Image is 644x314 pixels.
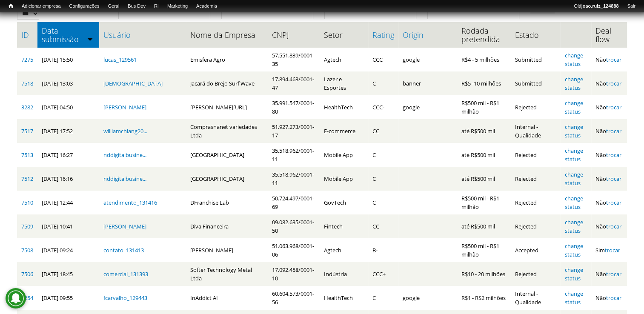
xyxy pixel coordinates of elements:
strong: joao.ruiz_124888 [581,3,619,9]
td: C [368,167,398,191]
td: Agtech [320,48,368,71]
a: Início [4,2,17,10]
td: [DATE] 04:50 [37,95,99,119]
td: InAddict AI [186,286,268,310]
td: CC [368,214,398,238]
a: change status [564,51,583,68]
td: Não [591,71,627,95]
td: R$500 mil - R$1 milhão [457,238,511,262]
a: 7510 [21,199,33,206]
td: Lazer e Esportes [320,71,368,95]
a: change status [564,75,583,91]
a: change status [564,171,583,187]
a: RI [150,2,163,11]
a: 7513 [21,151,33,159]
td: até R$500 mil [457,214,511,238]
td: Diva Financeira [186,214,268,238]
td: [DATE] 16:16 [37,167,99,191]
a: trocar [606,56,621,63]
a: trocar [606,175,621,183]
a: williamchiang20... [103,127,147,135]
td: [DATE] 10:41 [37,214,99,238]
td: R$10 - 20 milhões [457,262,511,286]
td: Rejected [511,191,560,214]
td: Não [591,214,627,238]
a: 7518 [21,80,33,87]
a: atendimento_131416 [103,199,157,206]
td: HealthTech [320,286,368,310]
td: R$5 -10 milhões [457,71,511,95]
a: Rating [372,31,394,39]
a: ID [21,31,33,39]
td: 17.894.463/0001-47 [268,71,320,95]
td: GovTech [320,191,368,214]
td: HealthTech [320,95,368,119]
a: Geral [103,2,123,11]
a: 7506 [21,270,33,278]
td: Comprasnanet variedades Ltda [186,119,268,143]
td: DFranchise Lab [186,191,268,214]
td: [PERSON_NAME][URL] [186,95,268,119]
td: 60.604.573/0001-56 [268,286,320,310]
td: Emisfera Agro [186,48,268,71]
a: trocar [606,223,621,230]
a: comercial_131393 [103,270,148,278]
td: google [398,48,457,71]
td: C [368,143,398,167]
td: Mobile App [320,167,368,191]
td: 35.991.547/0001-80 [268,95,320,119]
a: [PERSON_NAME] [103,103,146,111]
td: R$500 mil - R$1 milhão [457,191,511,214]
a: 7275 [21,56,33,63]
a: nddigitalbusine... [103,151,146,159]
td: Não [591,286,627,310]
td: 51.063.968/0001-06 [268,238,320,262]
td: até R$500 mil [457,143,511,167]
td: Submitted [511,48,560,71]
td: CCC- [368,95,398,119]
td: 09.082.635/0001-50 [268,214,320,238]
a: 7512 [21,175,33,183]
td: [DATE] 13:03 [37,71,99,95]
a: change status [564,218,583,234]
a: 3282 [21,103,33,111]
a: change status [564,147,583,163]
a: change status [564,99,583,115]
a: fcarvalho_129443 [103,294,147,302]
a: trocar [606,270,621,278]
a: Data submissão [42,26,95,43]
a: change status [564,123,583,139]
a: trocar [606,103,621,111]
a: Origin [403,31,453,39]
th: CNPJ [268,22,320,48]
a: Usuário [103,31,182,39]
a: 7254 [21,294,33,302]
td: Não [591,167,627,191]
td: R$1 - R$2 milhões [457,286,511,310]
td: Fintech [320,214,368,238]
td: Rejected [511,214,560,238]
td: [DATE] 15:50 [37,48,99,71]
td: CCC+ [368,262,398,286]
td: Rejected [511,95,560,119]
td: Rejected [511,262,560,286]
td: até R$500 mil [457,119,511,143]
td: 35.518.962/0001-11 [268,167,320,191]
td: Accepted [511,238,560,262]
td: Softer Technology Metal Ltda [186,262,268,286]
td: Não [591,191,627,214]
a: change status [564,194,583,211]
th: Setor [320,22,368,48]
td: Rejected [511,143,560,167]
a: lucas_129561 [103,56,137,63]
td: Não [591,262,627,286]
td: [PERSON_NAME] [186,238,268,262]
td: Internal - Qualidade [511,286,560,310]
td: Não [591,48,627,71]
td: Não [591,143,627,167]
a: change status [564,290,583,306]
a: 7517 [21,127,33,135]
td: Internal - Qualidade [511,119,560,143]
td: 35.518.962/0001-11 [268,143,320,167]
th: Nome da Empresa [186,22,268,48]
